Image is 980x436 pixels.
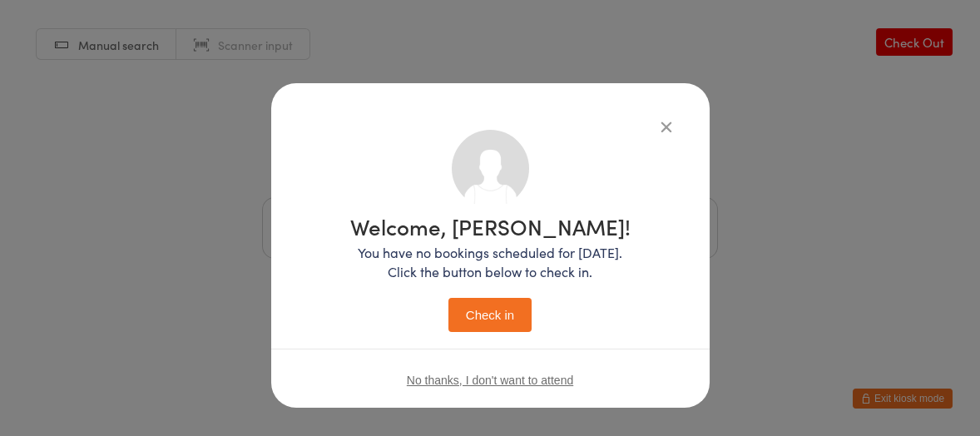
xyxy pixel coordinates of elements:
p: You have no bookings scheduled for [DATE]. Click the button below to check in. [350,243,631,281]
h1: Welcome, [PERSON_NAME]! [350,216,631,237]
button: No thanks, I don't want to attend [407,374,573,387]
button: Check in [448,298,532,332]
img: no_photo.png [452,130,529,207]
